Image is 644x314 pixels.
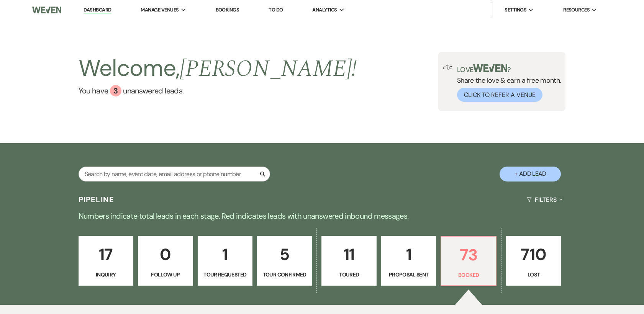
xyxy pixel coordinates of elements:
[46,210,598,222] p: Numbers indicate total leads in each stage. Red indicates leads with unanswered inbound messages.
[79,167,270,182] input: Search by name, event date, email address or phone number
[216,7,239,13] a: Bookings
[321,236,376,286] a: 11Toured
[138,236,193,286] a: 0Follow Up
[84,7,111,14] a: Dashboard
[257,236,312,286] a: 5Tour Confirmed
[446,271,491,279] p: Booked
[473,64,507,72] img: weven-logo-green.svg
[141,6,179,14] span: Manage Venues
[443,64,452,70] img: loud-speaker-illustration.svg
[262,242,307,267] p: 5
[312,6,337,14] span: Analytics
[110,85,121,96] div: 3
[203,242,247,267] p: 1
[457,88,542,102] button: Click to Refer a Venue
[386,242,431,267] p: 1
[500,167,561,182] button: + Add Lead
[32,2,61,18] img: Weven Logo
[84,270,128,279] p: Inquiry
[84,242,128,267] p: 17
[180,51,357,87] span: [PERSON_NAME] !
[198,236,252,286] a: 1Tour Requested
[505,6,526,14] span: Settings
[381,236,436,286] a: 1Proposal Sent
[143,270,188,279] p: Follow Up
[511,242,556,267] p: 710
[326,242,371,267] p: 11
[446,242,491,268] p: 73
[511,270,556,279] p: Lost
[563,6,590,14] span: Resources
[457,64,561,73] p: Love ?
[79,85,357,96] a: You have 3 unanswered leads.
[441,236,496,286] a: 73Booked
[262,270,307,279] p: Tour Confirmed
[79,52,357,85] h2: Welcome,
[506,236,561,286] a: 710Lost
[452,64,561,102] div: Share the love & earn a free month.
[326,270,371,279] p: Toured
[143,242,188,267] p: 0
[203,270,247,279] p: Tour Requested
[524,190,565,210] button: Filters
[79,236,133,286] a: 17Inquiry
[386,270,431,279] p: Proposal Sent
[269,7,283,13] a: To Do
[79,194,115,205] h3: Pipeline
